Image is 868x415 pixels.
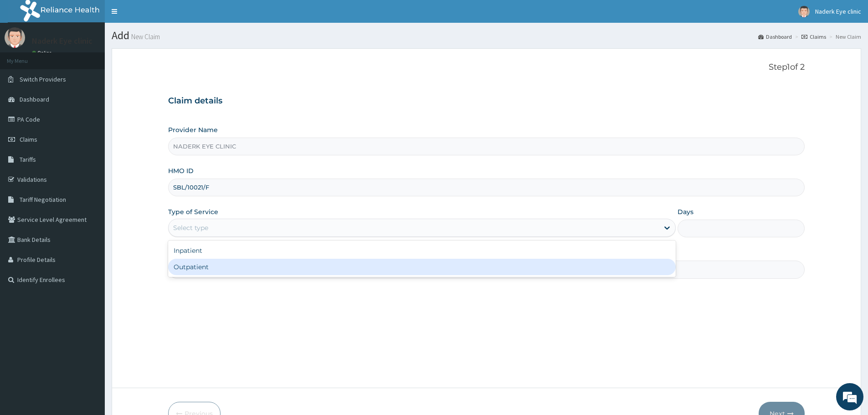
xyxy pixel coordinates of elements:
[20,155,36,164] span: Tariffs
[801,33,826,41] a: Claims
[168,96,805,106] h3: Claim details
[32,50,54,56] a: Online
[5,249,174,281] textarea: Type your message and hit 'Enter'
[149,5,171,26] div: Minimize live chat window
[20,195,66,204] span: Tariff Negotiation
[129,33,160,40] small: New Claim
[678,207,693,216] label: Days
[827,33,861,41] li: New Claim
[168,125,218,134] label: Provider Name
[5,27,25,48] img: User Image
[815,7,861,15] span: Naderk Eye clinic
[53,115,126,207] span: We're online!
[168,179,805,196] input: Enter HMO ID
[32,37,92,45] p: Naderk Eye clinic
[168,259,676,275] div: Outpatient
[112,30,861,41] h1: Add
[798,6,810,17] img: User Image
[20,95,49,103] span: Dashboard
[168,62,805,72] p: Step 1 of 2
[47,51,153,63] div: Chat with us now
[17,46,37,68] img: d_794563401_company_1708531726252_794563401
[20,75,66,83] span: Switch Providers
[168,242,676,259] div: Inpatient
[758,33,792,41] a: Dashboard
[168,207,218,216] label: Type of Service
[168,166,194,175] label: HMO ID
[20,135,37,143] span: Claims
[173,223,208,232] div: Select type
